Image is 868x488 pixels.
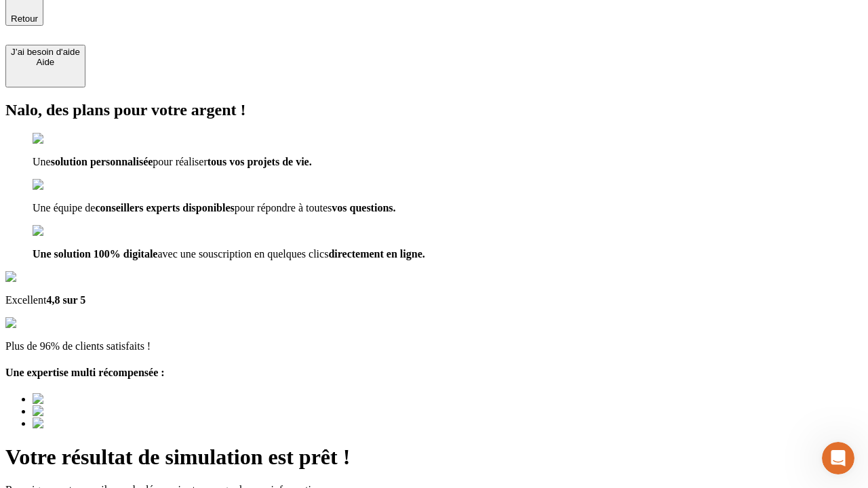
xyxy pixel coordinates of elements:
[332,202,395,213] span: vos questions.
[33,248,157,260] span: Une solution 100% digitale
[822,442,854,474] iframe: Intercom live chat
[33,179,91,191] img: checkmark
[157,248,328,260] span: avec une souscription en quelques clics
[51,156,153,167] span: solution personnalisée
[5,271,84,283] img: Google Review
[33,156,51,167] span: Une
[5,45,85,87] button: J’ai besoin d'aideAide
[153,156,207,167] span: pour réaliser
[33,202,95,213] span: Une équipe de
[208,156,312,167] span: tous vos projets de vie.
[33,133,91,145] img: checkmark
[33,393,158,405] img: Best savings advice award
[11,47,80,57] div: J’ai besoin d'aide
[33,225,91,237] img: checkmark
[5,294,46,306] span: Excellent
[5,367,863,379] h4: Une expertise multi récompensée :
[95,202,234,213] span: conseillers experts disponibles
[33,405,158,418] img: Best savings advice award
[328,248,425,260] span: directement en ligne.
[33,418,158,430] img: Best savings advice award
[5,340,863,352] p: Plus de 96% de clients satisfaits !
[235,202,332,213] span: pour répondre à toutes
[11,57,80,67] div: Aide
[5,101,863,119] h2: Nalo, des plans pour votre argent !
[5,317,73,329] img: reviews stars
[46,294,85,306] span: 4,8 sur 5
[5,445,863,470] h1: Votre résultat de simulation est prêt !
[11,14,38,24] span: Retour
